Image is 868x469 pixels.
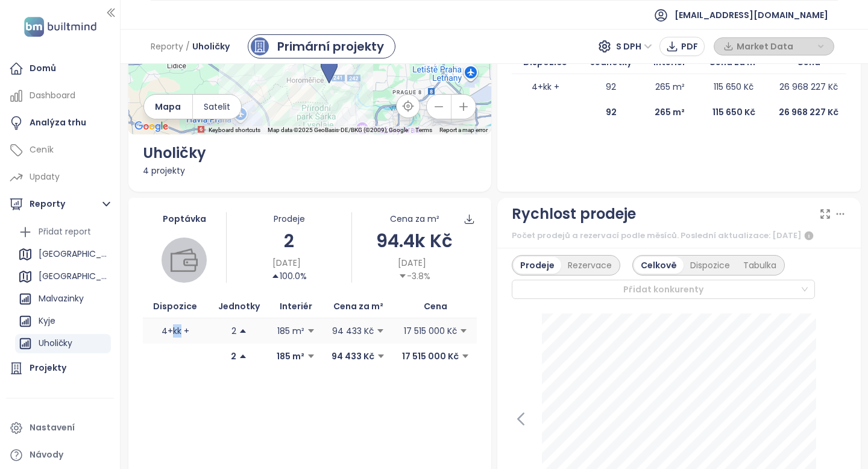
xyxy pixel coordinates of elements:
[404,324,457,338] p: 17 515 000 Kč
[376,327,385,335] span: caret-down
[143,295,208,318] th: Dispozice
[322,295,395,318] th: Cena za m²
[277,37,384,55] div: Primární projekty
[6,192,114,216] button: Reporty
[779,80,838,93] p: 26 968 227 Kč
[461,352,470,360] span: caret-down
[512,74,579,99] td: 4+kk +
[459,327,468,335] span: caret-down
[209,126,260,134] button: Keyboard shortcuts
[30,142,54,157] div: Ceník
[737,37,814,55] span: Market Data
[681,40,698,53] span: PDF
[143,164,477,177] div: 4 projekty
[39,313,55,329] div: Kyje
[307,327,315,335] span: caret-down
[634,257,684,274] div: Celkově
[6,138,114,162] a: Ceník
[15,245,111,264] div: [GEOGRAPHIC_DATA]
[30,169,60,184] div: Updaty
[6,57,114,81] a: Domů
[186,36,190,57] span: /
[606,105,617,119] p: 92
[15,222,111,242] div: Přidat report
[606,80,616,93] p: 92
[239,327,247,335] span: caret-up
[15,289,111,309] div: Malvazinky
[277,350,304,363] p: 185 m²
[231,324,236,338] p: 2
[514,257,561,274] div: Prodeje
[439,127,488,133] a: Report a map error
[192,36,230,57] span: Uholičky
[6,84,114,108] a: Dashboard
[512,228,846,243] div: Počet prodejů a rezervací podle měsíců. Poslední aktualizace: [DATE]
[512,203,636,225] div: Rychlost prodeje
[144,95,192,119] button: Mapa
[6,165,114,189] a: Updaty
[39,224,91,239] div: Přidat report
[30,447,63,462] div: Návody
[39,336,72,351] div: Uholičky
[712,105,755,119] p: 115 650 Kč
[307,352,315,360] span: caret-down
[714,80,753,93] p: 115 650 Kč
[193,95,241,119] button: Satelit
[272,256,301,269] span: [DATE]
[227,227,351,255] div: 2
[268,127,408,133] span: Map data ©2025 GeoBasis-DE/BKG (©2009), Google
[277,324,304,338] p: 185 m²
[15,334,111,353] div: Uholičky
[332,324,374,338] p: 94 433 Kč
[20,14,100,39] img: logo
[332,350,374,363] p: 94 433 Kč
[231,350,236,363] p: 2
[248,34,395,58] a: primary
[271,269,307,283] div: 100.0%
[151,36,183,57] span: Reporty
[616,37,652,55] span: S DPH
[15,267,111,286] div: [GEOGRAPHIC_DATA]
[394,295,477,318] th: Cena
[271,295,322,318] th: Interiér
[30,61,56,76] div: Domů
[30,420,75,435] div: Nastavení
[239,352,247,360] span: caret-up
[30,115,86,130] div: Analýza trhu
[779,105,838,119] p: 26 968 227 Kč
[15,312,111,331] div: Kyje
[675,1,828,30] span: [EMAIL_ADDRESS][DOMAIN_NAME]
[684,257,737,274] div: Dispozice
[561,257,618,274] div: Rezervace
[204,100,230,113] span: Satelit
[659,37,705,56] button: PDF
[143,142,477,165] div: Uholičky
[39,291,84,306] div: Malvazinky
[6,416,114,440] a: Nastavení
[377,352,385,360] span: caret-down
[131,119,171,134] a: Open this area in Google Maps (opens a new window)
[398,272,407,280] span: caret-down
[131,119,171,134] img: Google
[155,100,181,113] span: Mapa
[352,227,477,255] div: 94.4k Kč
[6,111,114,135] a: Analýza trhu
[171,247,198,274] img: wallet
[402,350,459,363] p: 17 515 000 Kč
[655,105,685,119] p: 265 m²
[143,318,208,344] td: 4+kk +
[655,80,685,93] p: 265 m²
[39,247,108,262] div: [GEOGRAPHIC_DATA]
[39,269,108,284] div: [GEOGRAPHIC_DATA]
[271,272,280,280] span: caret-up
[720,37,828,55] div: button
[30,360,66,376] div: Projekty
[6,356,114,380] a: Projekty
[208,295,271,318] th: Jednotky
[737,257,783,274] div: Tabulka
[143,212,227,225] div: Poptávka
